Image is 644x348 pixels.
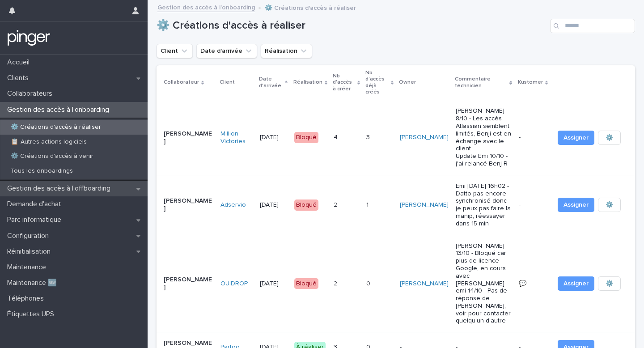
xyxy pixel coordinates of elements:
a: OUIDROP [220,280,248,288]
button: Date d'arrivée [196,44,257,58]
img: mTgBEunGTSyRkCgitkcU [7,29,51,47]
p: Nb d'accès déjà créés [365,68,389,98]
p: - [519,199,522,209]
span: Assigner [563,200,589,209]
input: Search [550,19,635,33]
button: Client [157,44,193,58]
p: Emi [DATE] 16h02 - Datto pas encore synchronisé donc je peux pas faire la manip, réessayer dans 1... [456,182,511,228]
div: Bloqué [294,199,318,211]
p: 1 [366,199,370,209]
a: Gestion des accès à l’onboarding [157,2,255,12]
p: Étiquettes UPS [4,310,61,318]
a: [PERSON_NAME] [400,134,449,141]
span: Assigner [563,279,589,288]
button: Réalisation [261,44,312,58]
h1: ⚙️ Créations d'accès à réaliser [157,19,547,32]
p: Parc informatique [4,216,68,224]
p: 0 [366,278,372,288]
p: Réinitialisation [4,247,58,256]
p: Owner [399,77,416,87]
p: Gestion des accès à l’offboarding [4,184,118,193]
button: ⚙️ [598,276,621,291]
p: ⚙️ Créations d'accès à réaliser [265,2,356,12]
p: [DATE] [260,201,287,209]
p: Client [220,77,235,87]
p: Nb d'accès à créer [333,71,355,94]
a: Million Victories [220,130,253,145]
p: Gestion des accès à l’onboarding [4,106,116,114]
p: [PERSON_NAME] [164,276,213,291]
p: Maintenance [4,263,53,272]
p: Collaborateur [164,77,199,87]
span: Assigner [563,133,589,142]
span: ⚙️ [606,200,613,209]
p: - [519,132,522,141]
button: Assigner [558,131,594,145]
p: [PERSON_NAME] [164,130,213,145]
a: Adservio [220,201,246,209]
p: Collaborateurs [4,89,59,98]
p: 2 [334,199,339,209]
p: ⚙️ Créations d'accès à réaliser [4,123,108,131]
button: ⚙️ [598,198,621,212]
p: Maintenance 🆕 [4,279,64,287]
p: 3 [366,132,372,141]
p: ⚙️ Créations d'accès à venir [4,153,101,160]
button: ⚙️ [598,131,621,145]
p: Kustomer [518,77,543,87]
div: Bloqué [294,278,318,289]
p: Configuration [4,232,56,240]
a: [PERSON_NAME] [400,201,449,209]
span: ⚙️ [606,133,613,142]
div: Bloqué [294,132,318,143]
span: ⚙️ [606,279,613,288]
p: Réalisation [293,77,322,87]
p: [PERSON_NAME] [164,197,213,212]
tr: [PERSON_NAME]Million Victories [DATE]Bloqué44 33 [PERSON_NAME] [PERSON_NAME] 8/10 - Les accès Atl... [157,100,635,175]
p: 4 [334,132,339,141]
p: Commentaire technicien [455,74,507,91]
button: Assigner [558,276,594,291]
p: Clients [4,74,36,82]
a: [PERSON_NAME] [400,280,449,288]
p: 2 [334,278,339,288]
p: 📋 Autres actions logiciels [4,138,94,146]
p: [DATE] [260,134,287,141]
p: Demande d'achat [4,200,68,208]
a: 💬 [519,280,526,287]
button: Assigner [558,198,594,212]
p: Tous les onboardings [4,167,80,175]
p: Téléphones [4,294,51,303]
p: [DATE] [260,280,287,288]
p: [PERSON_NAME] 13/10 - Bloqué car plus de licence Google, en cours avec [PERSON_NAME] emi 14/10 - ... [456,242,511,325]
p: Accueil [4,58,37,67]
p: [PERSON_NAME] 8/10 - Les accès Atlassian semblent limités, Benji est en échange avec le client Up... [456,107,511,167]
tr: [PERSON_NAME]Adservio [DATE]Bloqué22 11 [PERSON_NAME] Emi [DATE] 16h02 - Datto pas encore synchro... [157,175,635,235]
p: Date d'arrivée [259,74,283,91]
tr: [PERSON_NAME]OUIDROP [DATE]Bloqué22 00 [PERSON_NAME] [PERSON_NAME] 13/10 - Bloqué car plus de lic... [157,235,635,332]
